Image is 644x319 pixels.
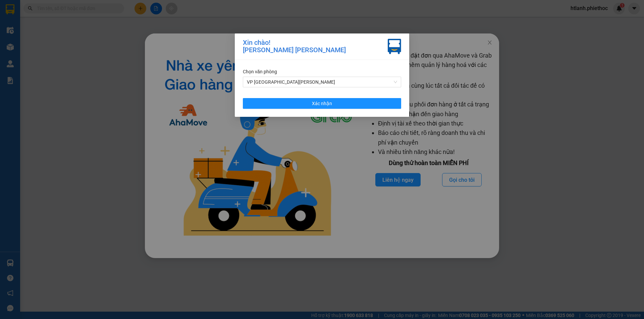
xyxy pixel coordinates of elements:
span: Xác nhận [312,100,332,107]
div: Chọn văn phòng [243,68,401,75]
button: Xác nhận [243,98,401,109]
img: vxr-icon [388,39,401,54]
div: Xin chào! [PERSON_NAME] [PERSON_NAME] [243,39,346,54]
span: VP Thái Bình [247,77,397,87]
